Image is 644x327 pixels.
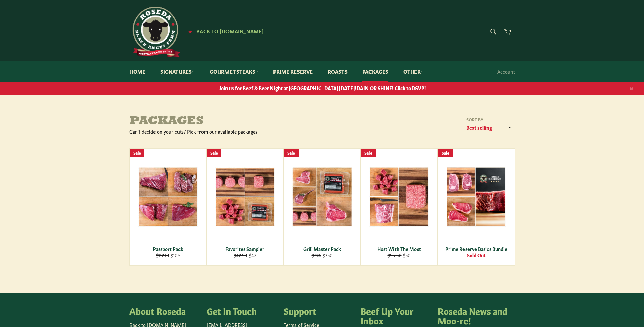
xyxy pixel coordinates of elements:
img: Host With The Most [369,167,429,227]
img: Prime Reserve Basics Bundle [447,167,506,227]
div: Sale [361,149,376,157]
div: Favorites Sampler [211,246,279,252]
a: Account [494,61,518,81]
h4: About Roseda [129,306,200,316]
s: $55.50 [388,252,402,258]
div: Sale [130,149,144,157]
h4: Beef Up Your Inbox [361,306,431,325]
h1: Packages [129,115,322,128]
a: Prime Reserve [266,61,319,82]
a: Favorites Sampler Favorites Sampler $47.50 $42 [207,148,284,266]
div: Sale [284,149,299,157]
s: $47.50 [234,252,247,258]
a: Home [123,61,152,82]
div: Grill Master Pack [288,246,356,252]
span: Back to [DOMAIN_NAME] [196,27,264,34]
h4: Roseda News and Moo-re! [438,306,508,325]
a: Other [397,61,430,82]
img: Roseda Beef [129,7,180,57]
div: Passport Pack [134,246,202,252]
a: Prime Reserve Basics Bundle Prime Reserve Basics Bundle Sold Out [438,148,515,266]
label: Sort by [464,117,515,122]
div: $50 [365,252,433,258]
a: Passport Pack Passport Pack $117.10 $105 [129,148,207,266]
h4: Support [284,306,354,316]
div: $105 [134,252,202,258]
a: Signatures [153,61,201,82]
div: Host With The Most [365,246,433,252]
h4: Get In Touch [207,306,277,316]
div: Can't decide on your cuts? Pick from our available packages! [129,128,322,135]
a: Roasts [321,61,354,82]
a: ★ Back to [DOMAIN_NAME] [185,29,264,34]
a: Packages [356,61,395,82]
a: Gourmet Steaks [203,61,265,82]
img: Passport Pack [138,167,198,226]
div: $42 [211,252,279,258]
a: Host With The Most Host With The Most $55.50 $50 [361,148,438,266]
div: $350 [288,252,356,258]
div: Sale [207,149,221,157]
img: Favorites Sampler [215,167,275,226]
a: Grill Master Pack Grill Master Pack $374 $350 [284,148,361,266]
div: Prime Reserve Basics Bundle [442,246,510,252]
div: Sale [438,149,453,157]
span: ★ [188,29,192,34]
s: $117.10 [156,252,169,258]
s: $374 [312,252,321,258]
img: Grill Master Pack [292,167,352,227]
div: Sold Out [442,252,510,258]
